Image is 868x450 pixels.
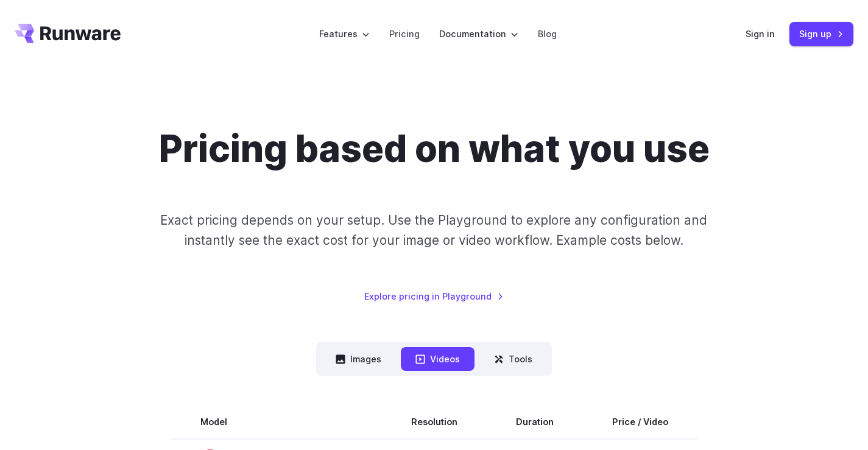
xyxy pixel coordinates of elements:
button: Tools [479,347,547,371]
th: Model [171,405,382,439]
a: Explore pricing in Playground [364,289,504,303]
a: Pricing [389,27,420,41]
p: Exact pricing depends on your setup. Use the Playground to explore any configuration and instantl... [141,210,728,251]
th: Resolution [382,405,487,439]
a: Sign in [746,27,775,41]
a: Blog [538,27,557,41]
th: Duration [487,405,583,439]
button: Images [321,347,396,371]
label: Features [319,27,370,41]
h1: Pricing based on what you use [159,127,710,171]
a: Sign up [789,22,853,46]
label: Documentation [439,27,518,41]
a: Go to / [15,24,121,43]
th: Price / Video [583,405,697,439]
button: Videos [401,347,475,371]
